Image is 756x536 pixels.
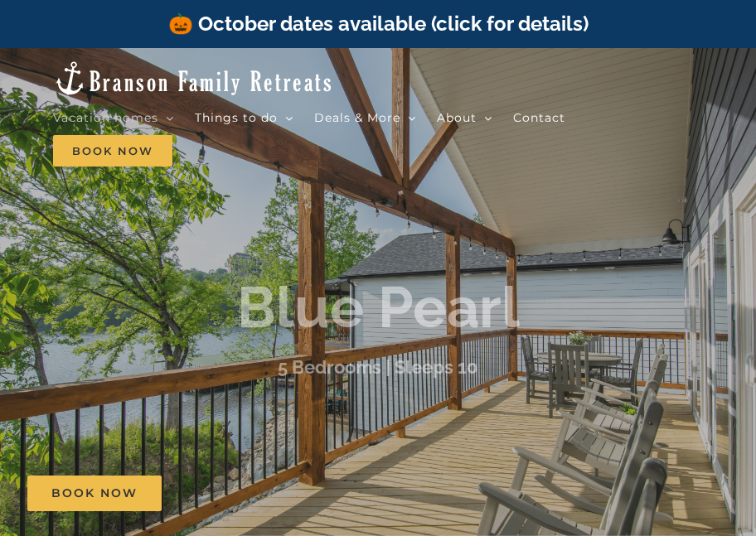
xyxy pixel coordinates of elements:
[51,486,138,500] span: Book Now
[195,112,278,123] span: Things to do
[513,101,565,134] a: Contact
[437,112,477,123] span: About
[53,60,334,97] img: Branson Family Retreats Logo
[437,101,492,134] a: About
[53,135,172,167] span: Book Now
[513,112,565,123] span: Contact
[53,101,174,134] a: Vacation homes
[168,12,589,36] a: 🎃 October dates available (click for details)
[314,112,400,123] span: Deals & More
[195,101,293,134] a: Things to do
[53,112,158,123] span: Vacation homes
[27,476,162,511] a: Book Now
[53,101,703,167] nav: Main Menu
[237,273,520,340] b: Blue Pearl
[278,356,478,378] h3: 5 Bedrooms | Sleeps 10
[314,101,416,134] a: Deals & More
